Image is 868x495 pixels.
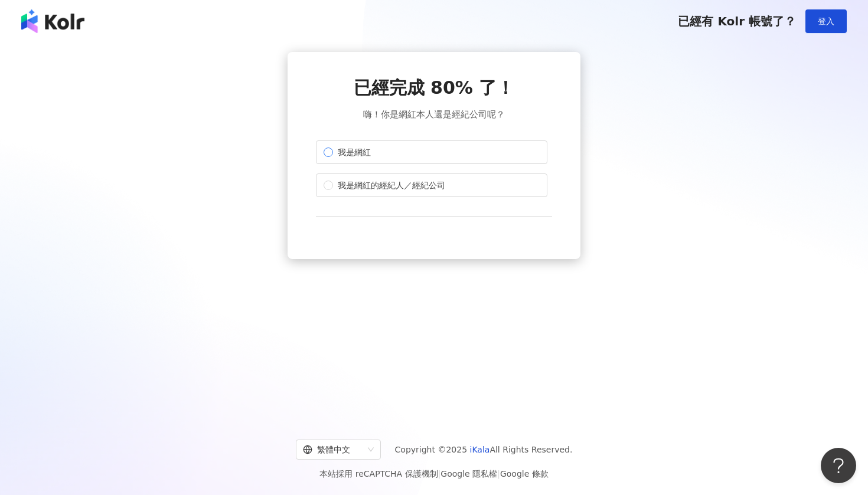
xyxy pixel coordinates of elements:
[497,469,500,478] span: |
[500,469,549,478] a: Google 條款
[303,440,363,459] div: 繁體中文
[333,179,450,192] span: 我是網紅的經紀人／經紀公司
[21,9,84,33] img: logo
[438,469,441,478] span: |
[805,9,847,33] button: 登入
[395,442,573,457] span: Copyright © 2025 All Rights Reserved.
[818,17,834,26] span: 登入
[821,448,856,483] iframe: Help Scout Beacon - Open
[333,146,376,159] span: 我是網紅
[470,445,490,454] a: iKala
[363,107,505,122] span: 嗨！你是網紅本人還是經紀公司呢？
[440,469,497,478] a: Google 隱私權
[354,76,515,100] span: 已經完成 80% 了！
[678,14,796,28] span: 已經有 Kolr 帳號了？
[319,467,548,481] span: 本站採用 reCAPTCHA 保護機制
